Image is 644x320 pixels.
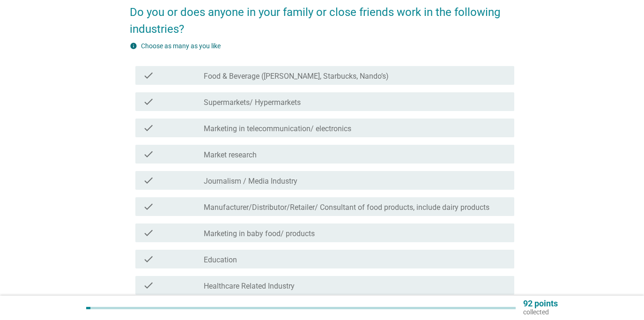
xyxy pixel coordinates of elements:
[204,282,295,291] label: Healthcare Related Industry
[143,70,154,81] i: check
[143,253,154,265] i: check
[204,72,389,81] label: Food & Beverage ([PERSON_NAME], Starbucks, Nando’s)
[523,299,558,308] p: 92 points
[143,122,154,134] i: check
[204,98,301,107] label: Supermarkets/ Hypermarkets
[143,96,154,107] i: check
[523,308,558,316] p: collected
[204,255,237,265] label: Education
[143,227,154,238] i: check
[204,203,489,212] label: Manufacturer/Distributor/Retailer/ Consultant of food products, include dairy products
[204,150,257,160] label: Market research
[143,175,154,186] i: check
[204,177,297,186] label: Journalism / Media Industry
[130,42,137,50] i: info
[204,229,315,238] label: Marketing in baby food/ products
[143,149,154,160] i: check
[143,201,154,212] i: check
[204,124,351,134] label: Marketing in telecommunication/ electronics
[143,280,154,291] i: check
[141,42,221,50] label: Choose as many as you like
